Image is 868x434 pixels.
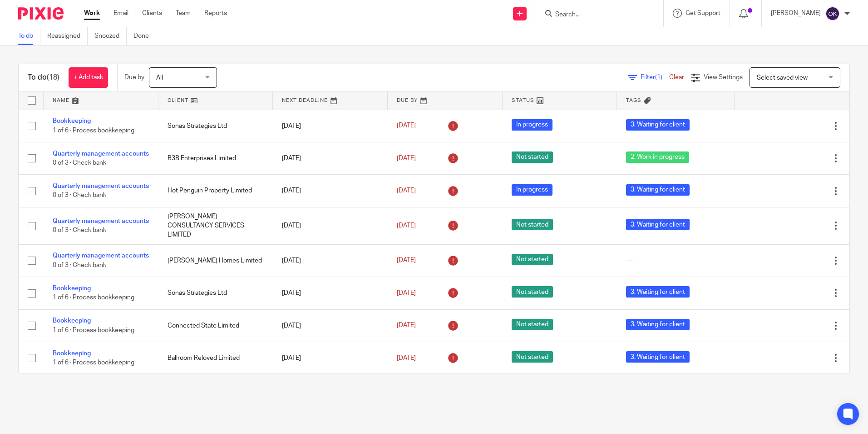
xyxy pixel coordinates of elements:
span: Not started [512,219,553,230]
a: + Add task [69,67,108,88]
span: 0 of 3 · Check bank [53,227,106,233]
td: Sonas Strategies Ltd [158,110,273,142]
span: 1 of 6 · Process bookkeeping [53,327,134,333]
span: [DATE] [397,123,416,129]
span: 0 of 3 · Check bank [53,192,106,199]
span: 3. Waiting for client [626,286,690,298]
input: Search [554,11,636,19]
h1: To do [28,73,59,82]
td: [PERSON_NAME] Homes Limited [158,244,273,277]
span: (18) [47,74,59,81]
a: Bookkeeping [53,318,91,324]
span: 3. Waiting for client [626,184,690,196]
a: Team [176,9,191,18]
span: All [156,75,163,81]
span: [DATE] [397,222,416,229]
td: Connected State Limited [158,309,273,342]
a: Bookkeeping [53,285,91,292]
td: [DATE] [273,175,388,207]
span: 1 of 6 · Process bookkeeping [53,127,134,134]
span: (1) [655,74,662,81]
a: Quarterly management accounts [53,218,149,224]
td: Sonas Strategies Ltd [158,277,273,309]
span: 3. Waiting for client [626,119,690,131]
span: View Settings [704,74,743,81]
span: [DATE] [397,290,416,296]
a: Reassigned [47,27,88,45]
span: 0 of 3 · Check bank [53,160,106,166]
a: Quarterly management accounts [53,183,149,189]
a: Quarterly management accounts [53,151,149,157]
span: In progress [512,184,552,196]
span: [DATE] [397,187,416,194]
span: 3. Waiting for client [626,219,690,230]
a: Clear [669,74,684,81]
td: Hot Penguin Property Limited [158,175,273,207]
div: --- [626,256,725,265]
a: Clients [142,9,162,18]
span: Filter [641,74,669,81]
td: [PERSON_NAME] CONSULTANCY SERVICES LIMITED [158,207,273,244]
td: [DATE] [273,244,388,277]
span: 1 of 6 · Process bookkeeping [53,359,134,366]
p: [PERSON_NAME] [771,9,821,18]
a: Done [133,27,156,45]
span: 0 of 3 · Check bank [53,262,106,268]
span: [DATE] [397,257,416,264]
span: Not started [512,319,553,330]
span: Not started [512,151,553,163]
a: Reports [204,9,227,18]
span: 2. Work in progress [626,151,689,163]
span: [DATE] [397,355,416,361]
span: 1 of 6 · Process bookkeeping [53,294,134,301]
td: [DATE] [273,207,388,244]
td: B3B Enterprises Limited [158,142,273,174]
img: svg%3E [825,6,840,21]
td: [DATE] [273,110,388,142]
span: Tags [626,98,641,103]
span: Not started [512,286,553,298]
td: Ballroom Reloved Limited [158,342,273,374]
a: Snoozed [94,27,127,45]
td: [DATE] [273,342,388,374]
span: [DATE] [397,323,416,329]
a: Bookkeeping [53,350,91,357]
a: Bookkeeping [53,118,91,124]
td: [DATE] [273,277,388,309]
span: [DATE] [397,155,416,161]
span: 3. Waiting for client [626,319,690,330]
a: Quarterly management accounts [53,252,149,259]
td: [DATE] [273,309,388,342]
p: Due by [124,73,144,82]
a: Work [84,9,100,18]
span: 3. Waiting for client [626,351,690,363]
a: To do [18,27,40,45]
span: Not started [512,254,553,265]
img: Pixie [18,7,64,20]
span: Select saved view [757,75,808,81]
span: Get Support [686,10,720,16]
span: In progress [512,119,552,131]
a: Email [113,9,128,18]
td: [DATE] [273,142,388,174]
span: Not started [512,351,553,363]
